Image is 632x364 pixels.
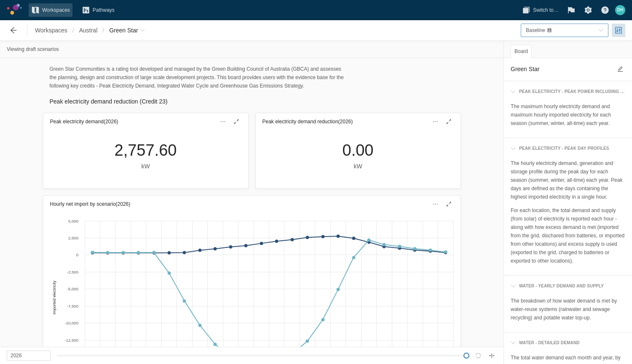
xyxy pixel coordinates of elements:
[521,24,608,37] button: toggle menu
[35,26,67,35] span: Workspaces
[29,3,72,17] a: Workspaces
[516,88,625,96] div: Peak Electricity - peak power including reduction from on-site generation
[516,145,609,152] div: Peak Electricity - peak day profiles
[50,65,345,90] p: Green Star Communities is a rating tool developed and managed by the Green Building Council of Au...
[520,3,561,17] button: Switch to…
[533,6,559,14] span: Switch to…
[107,24,147,37] button: Green Star
[32,24,70,37] a: Workspaces
[115,141,177,160] div: 2,757.60
[43,196,461,213] div: Hourly net import by scenario(2026)
[7,44,59,54] div: Viewing draft scenarios
[516,282,604,290] div: Water - yearly demand and supply
[50,97,454,106] h2: Peak electricity demand reduction (Credit 23)
[343,162,374,171] div: kW
[100,24,107,37] span: /
[516,339,580,347] div: Water - detailed demand
[511,45,532,58] div: Board
[79,26,98,35] span: Austral
[511,159,625,201] p: The hourly electricity demand, generation and storage profile during the peak day for each season...
[256,113,461,130] div: Peak electricity demand reduction(2026)
[507,279,629,293] div: Water - yearly demand and supply
[109,26,138,35] span: Green Star
[343,141,374,160] div: 0.00
[77,24,100,37] a: Austral
[79,3,117,17] a: Pathways
[93,6,115,14] span: Pathways
[50,117,118,126] h3: Peak electricity demand (2026)
[507,336,629,350] div: Water - detailed demand
[511,297,625,322] p: The breakdown of how water demand is met by water-reuse systems (rainwater and sewage recycling) ...
[507,85,629,99] div: Peak Electricity - peak power including reduction from on-site generation
[32,24,147,37] nav: Breadcrumb
[511,64,612,74] textarea: Green Star
[115,162,177,171] div: kW
[262,117,353,126] h3: Peak electricity demand reduction (2026)
[43,113,248,130] div: Peak electricity demand(2026)
[615,5,625,15] div: DH
[507,141,629,156] div: Peak Electricity - peak day profiles
[526,27,545,33] span: Baseline
[42,6,70,14] span: Workspaces
[511,102,625,128] p: The maximum hourly electricity demand and maximum hourly imported electricity for each season (su...
[511,206,625,265] p: For each location, the total demand and supply (from solar) of electricity is reported each hour ...
[70,24,77,37] span: /
[50,200,131,208] h3: Hourly net import by scenario (2026)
